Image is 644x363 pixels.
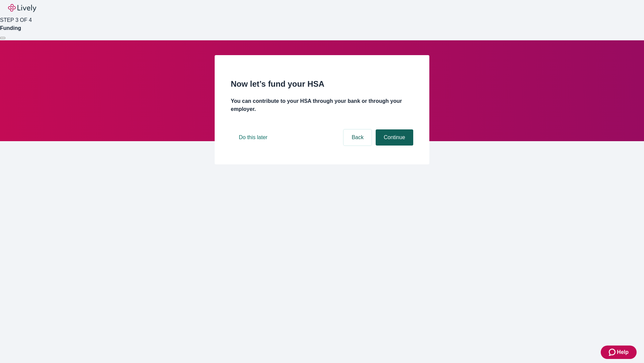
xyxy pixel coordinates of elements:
button: Do this later [231,129,275,146]
span: Help [617,348,629,356]
img: Lively [8,4,36,12]
svg: Zendesk support icon [609,348,617,356]
h2: Now let’s fund your HSA [231,78,413,90]
button: Back [343,129,372,146]
button: Continue [376,129,413,146]
button: Zendesk support iconHelp [601,346,637,359]
h4: You can contribute to your HSA through your bank or through your employer. [231,97,413,113]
